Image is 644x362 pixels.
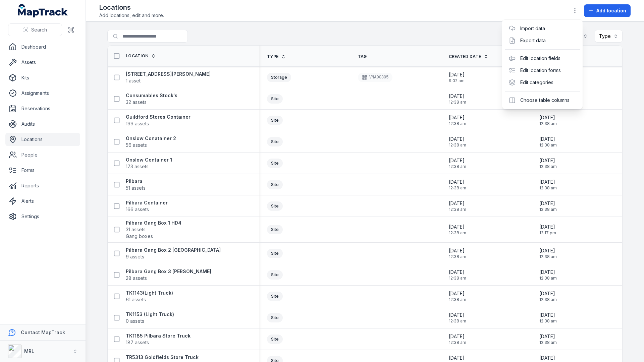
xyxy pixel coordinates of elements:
div: Edit location forms [505,64,580,76]
div: Edit categories [505,76,580,88]
div: Export data [505,35,580,47]
div: Edit location fields [505,52,580,64]
div: Choose table columns [505,94,580,106]
a: Import data [520,25,545,32]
